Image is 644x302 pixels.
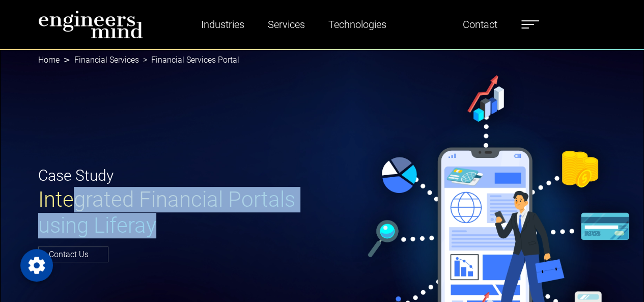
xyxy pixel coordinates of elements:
[458,13,501,36] a: Contact
[197,13,248,36] a: Industries
[74,55,139,65] a: Financial Services
[139,54,239,66] li: Financial Services Portal
[324,13,390,36] a: Technologies
[38,10,143,39] img: logo
[38,246,108,262] a: Contact Us
[38,164,316,187] p: Case Study
[264,13,309,36] a: Services
[38,49,606,71] nav: breadcrumb
[38,187,295,237] span: Integrated Financial Portals using Liferay
[38,55,60,65] a: Home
